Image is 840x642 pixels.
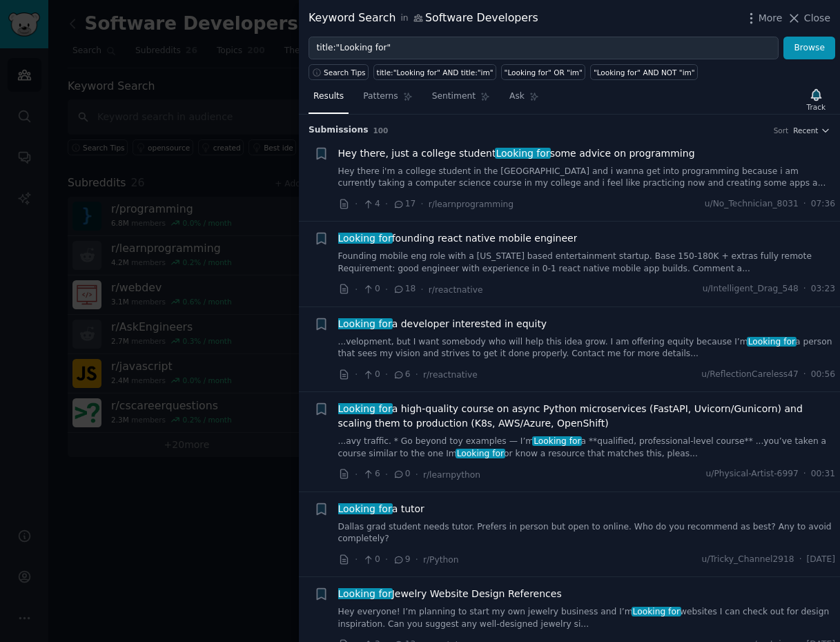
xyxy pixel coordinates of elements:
span: · [416,367,418,382]
span: Looking for [337,588,393,599]
span: · [799,554,802,566]
span: Search Tips [324,68,366,77]
button: Track [802,85,830,114]
span: Hey there, just a college student some advice on programming [338,146,695,161]
div: "Looking for" OR "im" [505,68,583,77]
span: 0 [362,369,380,381]
span: · [355,197,358,211]
button: Recent [793,126,830,135]
a: Patterns [358,86,417,114]
span: Looking for [337,233,393,244]
span: Looking for [747,337,797,347]
span: Looking for [495,148,551,159]
span: 100 [373,126,389,135]
span: 17 [393,198,416,211]
span: 9 [393,554,410,566]
span: Looking for [337,403,393,414]
span: · [420,197,423,211]
span: u/No_Technician_8031 [705,198,799,211]
span: r/learnpython [423,470,480,480]
span: · [355,282,358,297]
span: Submission s [309,124,369,137]
span: More [759,11,783,26]
a: ...avy traffic. * Go beyond toy examples — I’mLooking fora **qualified, professional-level course... [338,436,836,460]
span: · [416,467,418,482]
span: · [385,552,388,567]
span: u/Intelligent_Drag_548 [703,283,799,295]
span: 03:23 [811,283,835,295]
a: Founding mobile eng role with a [US_STATE] based entertainment startup. Base 150-180K + extras fu... [338,251,836,275]
span: 0 [393,468,410,480]
span: 18 [393,283,416,295]
span: · [803,369,806,381]
div: Track [807,102,826,112]
button: Browse [783,37,835,60]
button: Search Tips [309,64,369,80]
span: Looking for [456,449,505,458]
span: Recent [793,126,818,135]
span: 07:36 [811,198,835,211]
a: Results [309,86,349,114]
div: Sort [774,126,789,135]
span: 00:56 [811,369,835,381]
span: 6 [362,468,380,480]
span: 0 [362,554,380,566]
span: r/learnprogramming [429,200,514,209]
span: 4 [362,198,380,211]
span: Looking for [337,318,393,329]
span: in [400,12,408,25]
span: a developer interested in equity [338,317,547,331]
span: r/reactnative [429,285,483,295]
span: · [355,552,358,567]
a: Looking fora tutor [338,502,424,516]
span: · [420,282,423,297]
span: · [385,367,388,382]
a: title:"Looking for" AND title:"im" [373,64,496,80]
span: · [416,552,418,567]
a: Looking fora high-quality course on async Python microservices (FastAPI, Uvicorn/Gunicorn) and sc... [338,402,836,431]
a: Looking forfounding react native mobile engineer [338,231,578,246]
span: 0 [362,283,380,295]
a: Hey there, just a college studentLooking forsome advice on programming [338,146,695,161]
span: founding react native mobile engineer [338,231,578,246]
a: "Looking for" OR "im" [501,64,585,80]
span: a tutor [338,502,424,516]
span: Results [313,90,344,103]
a: Hey everyone! I’m planning to start my own jewelry business and I’mLooking forwebsites I can chec... [338,606,836,630]
span: · [803,283,806,295]
a: Looking forJewelry Website Design References [338,587,562,601]
button: Close [787,11,830,26]
input: Try a keyword related to your business [309,37,779,60]
a: ...velopment, but I want somebody who will help this idea grow. I am offering equity because I’mL... [338,336,836,360]
span: · [385,282,388,297]
span: · [385,197,388,211]
span: · [803,468,806,480]
a: Ask [505,86,544,114]
a: Hey there i'm a college student in the [GEOGRAPHIC_DATA] and i wanna get into programming because... [338,166,836,190]
span: u/Physical-Artist-6997 [706,468,799,480]
a: "Looking for" AND NOT "im" [590,64,698,80]
a: Looking fora developer interested in equity [338,317,547,331]
span: 6 [393,369,410,381]
span: Close [804,11,830,26]
span: Ask [509,90,525,103]
span: r/reactnative [423,370,478,380]
span: r/Python [423,555,459,565]
a: Dallas grad student needs tutor. Prefers in person but open to online. Who do you recommend as be... [338,521,836,545]
span: · [803,198,806,211]
span: a high-quality course on async Python microservices (FastAPI, Uvicorn/Gunicorn) and scaling them ... [338,402,836,431]
span: u/ReflectionCareless47 [701,369,799,381]
span: [DATE] [807,554,835,566]
div: "Looking for" AND NOT "im" [594,68,695,77]
span: Sentiment [432,90,476,103]
span: 00:31 [811,468,835,480]
span: · [355,467,358,482]
span: · [385,467,388,482]
span: · [355,367,358,382]
span: Looking for [532,436,582,446]
span: Looking for [632,607,681,616]
span: u/Tricky_Channel2918 [701,554,794,566]
span: Patterns [363,90,398,103]
button: More [744,11,783,26]
div: Keyword Search Software Developers [309,10,538,27]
